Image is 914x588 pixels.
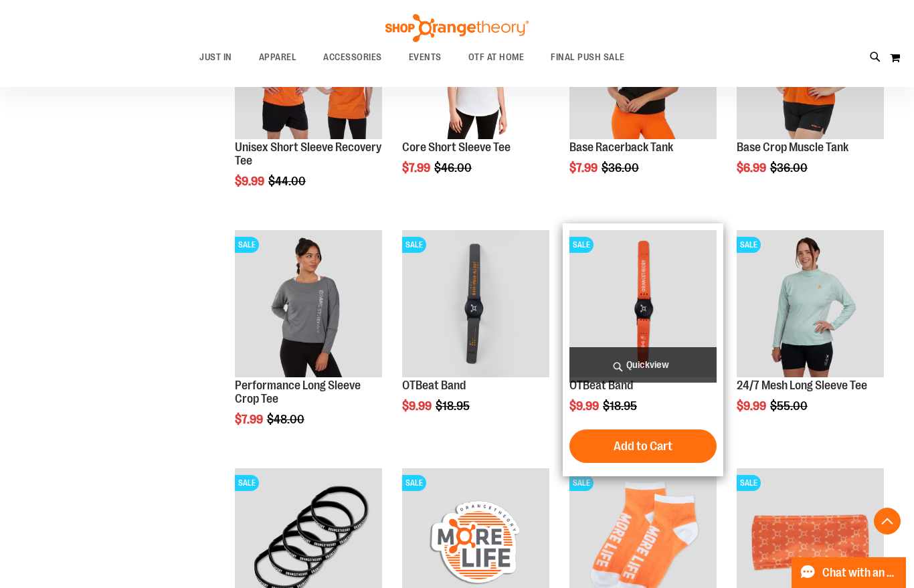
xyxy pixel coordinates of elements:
a: 24/7 Mesh Long Sleeve Tee [737,379,867,392]
div: product [563,223,723,476]
img: 24/7 Mesh Long Sleeve Tee [737,230,884,377]
img: OTBeat Band [569,230,717,377]
a: OTBeat BandSALE [569,230,717,379]
span: SALE [402,237,426,253]
span: $55.00 [770,399,810,413]
a: Quickview [569,347,717,383]
button: Back To Top [874,508,901,534]
a: ACCESSORIES [310,42,395,73]
span: OTF AT HOME [468,42,525,72]
span: SALE [235,475,259,491]
span: $48.00 [267,413,306,426]
span: EVENTS [409,42,442,72]
span: SALE [737,237,761,253]
span: $18.95 [603,399,639,413]
span: Chat with an Expert [822,567,898,579]
a: Performance Long Sleeve Crop Tee [235,379,361,405]
a: APPAREL [246,42,310,73]
span: $18.95 [436,399,472,413]
a: Base Crop Muscle Tank [737,140,848,154]
span: $46.00 [434,161,474,175]
span: $9.99 [737,399,768,413]
img: Product image for Performance Long Sleeve Crop Tee [235,230,382,377]
span: $36.00 [770,161,810,175]
span: SALE [569,237,593,253]
a: Unisex Short Sleeve Recovery Tee [235,140,381,167]
span: $7.99 [402,161,432,175]
a: OTBeat BandSALE [402,230,549,379]
div: product [395,223,556,447]
span: Add to Cart [614,439,672,454]
span: SALE [737,475,761,491]
a: EVENTS [395,42,455,73]
span: SALE [569,475,593,491]
span: ACCESSORIES [323,42,382,72]
a: OTBeat Band [569,379,633,392]
span: $7.99 [235,413,265,426]
span: SALE [235,237,259,253]
a: OTF AT HOME [455,42,538,73]
a: Product image for Performance Long Sleeve Crop TeeSALE [235,230,382,379]
a: Base Racerback Tank [569,140,673,154]
span: $9.99 [569,399,601,413]
span: $36.00 [602,161,641,175]
span: APPAREL [259,42,297,72]
span: $6.99 [737,161,768,175]
a: FINAL PUSH SALE [537,42,638,72]
a: JUST IN [186,42,246,73]
a: OTBeat Band [402,379,466,392]
span: SALE [402,475,426,491]
span: $7.99 [569,161,600,175]
img: Shop Orangetheory [383,14,531,42]
span: $9.99 [235,175,266,188]
span: $9.99 [402,399,434,413]
span: JUST IN [199,42,232,72]
div: product [730,223,891,447]
span: FINAL PUSH SALE [551,42,625,72]
div: product [228,223,389,460]
a: Core Short Sleeve Tee [402,140,511,154]
span: $44.00 [268,175,308,188]
img: OTBeat Band [402,230,549,377]
a: 24/7 Mesh Long Sleeve TeeSALE [737,230,884,379]
button: Chat with an Expert [792,557,907,588]
button: Add to Cart [569,429,717,463]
